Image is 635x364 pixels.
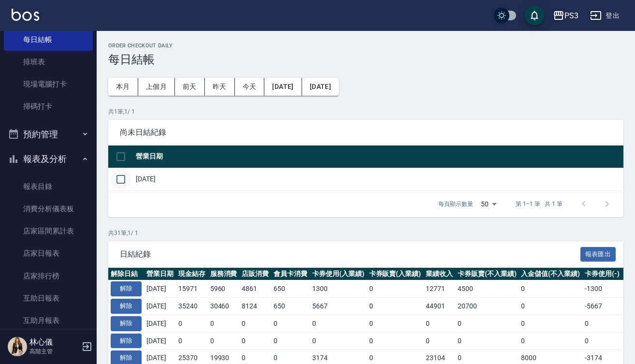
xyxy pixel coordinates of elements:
th: 營業日期 [133,146,623,168]
button: [DATE] [302,78,339,96]
td: [DATE] [144,298,176,315]
th: 會員卡消費 [271,268,310,280]
th: 入金儲值(不入業績) [519,268,582,280]
td: 0 [367,298,424,315]
a: 店家區間累計表 [4,220,93,242]
td: -5667 [582,298,622,315]
td: 0 [310,332,367,349]
td: 12771 [423,280,455,298]
a: 店家日報表 [4,242,93,264]
h2: Order checkout daily [108,43,623,49]
a: 每日結帳 [4,29,93,51]
td: 0 [455,332,519,349]
th: 服務消費 [208,268,240,280]
td: 20700 [455,298,519,315]
td: 0 [582,315,622,332]
td: 8124 [239,298,271,315]
th: 卡券使用(-) [582,268,622,280]
td: 30460 [208,298,240,315]
button: 解除 [111,316,142,331]
button: [DATE] [264,78,302,96]
h5: 林心儀 [29,337,79,347]
td: 5960 [208,280,240,298]
td: 0 [208,332,240,349]
img: Logo [12,9,39,21]
button: 解除 [111,299,142,314]
button: 今天 [235,78,265,96]
td: [DATE] [144,280,176,298]
td: 0 [271,332,310,349]
th: 現金結存 [176,268,208,280]
th: 卡券使用(入業績) [310,268,367,280]
td: 0 [582,332,622,349]
td: [DATE] [133,168,623,190]
button: 報表匯出 [580,247,616,262]
td: 0 [519,280,582,298]
button: 報表及分析 [4,146,93,172]
td: 0 [519,315,582,332]
td: 0 [176,332,208,349]
td: 44901 [423,298,455,315]
a: 報表目錄 [4,175,93,198]
td: 0 [239,315,271,332]
button: 登出 [586,7,623,25]
td: 0 [519,332,582,349]
td: 0 [367,280,424,298]
a: 互助月報表 [4,309,93,332]
a: 現場電腦打卡 [4,73,93,95]
td: 0 [310,315,367,332]
td: 4500 [455,280,519,298]
th: 業績收入 [423,268,455,280]
td: 1300 [310,280,367,298]
td: 35240 [176,298,208,315]
img: Person [8,337,27,356]
td: -1300 [582,280,622,298]
a: 掃碼打卡 [4,95,93,117]
td: 4861 [239,280,271,298]
button: 本月 [108,78,138,96]
a: 店家排行榜 [4,265,93,287]
td: 5667 [310,298,367,315]
td: 0 [208,315,240,332]
th: 營業日期 [144,268,176,280]
td: [DATE] [144,332,176,349]
p: 第 1–1 筆 共 1 筆 [516,200,563,208]
td: 0 [423,315,455,332]
button: 昨天 [205,78,235,96]
td: 0 [367,315,424,332]
a: 排班表 [4,51,93,73]
td: 0 [271,315,310,332]
button: PS3 [549,6,582,26]
p: 共 31 筆, 1 / 1 [108,229,623,237]
a: 消費分析儀表板 [4,198,93,220]
h3: 每日結帳 [108,53,623,66]
button: 解除 [111,281,142,296]
div: PS3 [564,10,578,22]
span: 尚未日結紀錄 [120,128,612,137]
button: 解除 [111,334,142,349]
td: 0 [423,332,455,349]
button: 前天 [175,78,205,96]
td: 0 [519,298,582,315]
td: [DATE] [144,315,176,332]
th: 解除日結 [108,268,144,280]
th: 卡券販賣(入業績) [367,268,424,280]
a: 互助日報表 [4,287,93,309]
p: 共 1 筆, 1 / 1 [108,107,623,116]
button: 上個月 [138,78,175,96]
td: 650 [271,280,310,298]
button: 預約管理 [4,122,93,147]
th: 卡券販賣(不入業績) [455,268,519,280]
td: 0 [239,332,271,349]
p: 每頁顯示數量 [438,200,473,208]
th: 店販消費 [239,268,271,280]
span: 日結紀錄 [120,249,580,259]
td: 15971 [176,280,208,298]
td: 0 [176,315,208,332]
a: 報表匯出 [580,249,616,258]
button: save [525,6,544,25]
td: 0 [455,315,519,332]
td: 0 [367,332,424,349]
p: 高階主管 [29,347,79,356]
td: 650 [271,298,310,315]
